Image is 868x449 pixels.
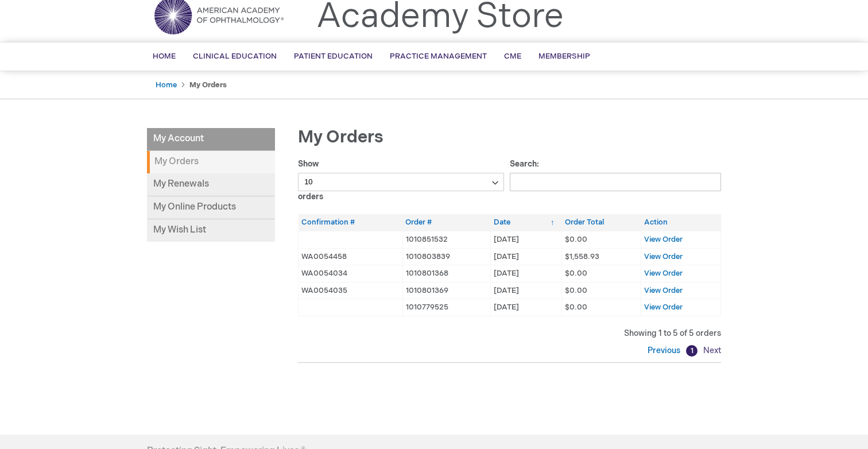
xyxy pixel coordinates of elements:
[299,265,403,282] td: WA0054034
[644,235,683,244] a: View Order
[298,159,504,202] label: Show orders
[294,52,373,61] span: Patient Education
[644,269,683,278] a: View Order
[686,345,697,357] a: 1
[402,282,491,299] td: 1010801369
[189,80,227,90] strong: My Orders
[147,173,275,196] a: My Renewals
[147,219,275,242] a: My Wish List
[402,214,491,231] th: Order #: activate to sort column ascending
[700,346,721,355] a: Next
[641,214,721,231] th: Action: activate to sort column ascending
[402,248,491,265] td: 1010803839
[153,52,176,61] span: Home
[565,269,587,278] span: $0.00
[565,303,587,312] span: $0.00
[147,151,275,173] strong: My Orders
[648,346,683,355] a: Previous
[193,52,277,61] span: Clinical Education
[538,52,590,61] span: Membership
[491,299,562,316] td: [DATE]
[562,214,641,231] th: Order Total: activate to sort column ascending
[402,299,491,316] td: 1010779525
[510,173,722,191] input: Search:
[299,214,403,231] th: Confirmation #: activate to sort column ascending
[298,127,383,148] span: My Orders
[644,303,683,312] a: View Order
[644,286,683,295] a: View Order
[491,214,562,231] th: Date: activate to sort column ascending
[298,173,504,191] select: Showorders
[644,252,683,261] a: View Order
[156,80,177,90] a: Home
[299,282,403,299] td: WA0054035
[491,248,562,265] td: [DATE]
[491,231,562,248] td: [DATE]
[510,159,722,187] label: Search:
[491,282,562,299] td: [DATE]
[402,231,491,248] td: 1010851532
[390,52,487,61] span: Practice Management
[402,265,491,282] td: 1010801368
[565,286,587,295] span: $0.00
[147,196,275,219] a: My Online Products
[299,248,403,265] td: WA0054458
[491,265,562,282] td: [DATE]
[504,52,521,61] span: CME
[298,328,721,339] div: Showing 1 to 5 of 5 orders
[565,252,599,261] span: $1,558.93
[565,235,587,244] span: $0.00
